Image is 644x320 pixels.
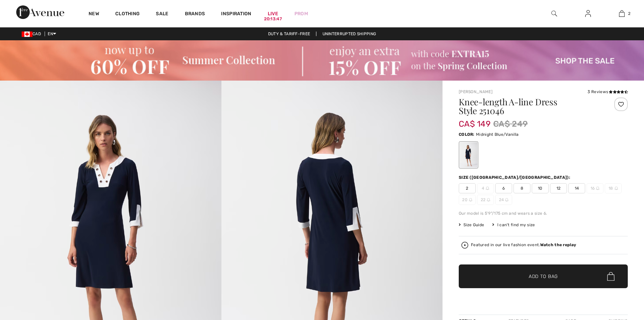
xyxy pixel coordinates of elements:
span: 16 [587,183,603,193]
span: 10 [532,183,549,193]
img: ring-m.svg [615,187,618,190]
img: Watch the replay [461,242,468,249]
div: Midnight Blue/Vanilla [460,142,477,168]
span: CA$ 149 [459,112,491,129]
div: I can't find my size [492,222,535,228]
span: 20 [459,195,476,205]
span: 8 [514,183,530,193]
img: ring-m.svg [486,187,489,190]
a: New [89,11,99,18]
span: CA$ 249 [493,118,528,130]
span: 12 [550,183,567,193]
span: Midnight Blue/Vanilla [476,132,519,137]
div: Featured in our live fashion event. [471,243,576,247]
img: search the website [551,9,557,18]
strong: Watch the replay [540,242,576,247]
a: Brands [185,11,205,18]
img: ring-m.svg [469,198,472,201]
span: Size Guide [459,222,484,228]
span: Add to Bag [529,273,558,280]
img: My Bag [619,9,625,18]
img: Canadian Dollar [22,31,32,37]
span: 6 [495,183,512,193]
h1: Knee-length A-line Dress Style 251046 [459,98,600,115]
span: Inspiration [221,11,251,18]
span: 18 [605,183,622,193]
img: ring-m.svg [487,198,490,201]
a: 2 [605,9,638,18]
span: 22 [477,195,494,205]
span: 24 [495,195,512,205]
a: Sale [156,11,168,18]
img: ring-m.svg [596,187,599,190]
div: Our model is 5'9"/175 cm and wears a size 6. [459,210,628,216]
a: Prom [294,10,308,17]
span: 4 [477,183,494,193]
span: 2 [459,183,476,193]
img: 1ère Avenue [16,5,64,19]
div: Size ([GEOGRAPHIC_DATA]/[GEOGRAPHIC_DATA]): [459,174,572,180]
span: 14 [568,183,585,193]
a: [PERSON_NAME] [459,89,493,94]
span: CAD [22,31,44,36]
span: 2 [628,10,630,17]
a: Sign In [580,9,596,18]
img: ring-m.svg [505,198,508,201]
span: Color: [459,132,475,137]
div: 20:13:47 [264,16,282,22]
img: My Info [585,9,591,18]
div: 3 Reviews [588,89,628,95]
a: Live20:13:47 [268,10,278,17]
button: Add to Bag [459,264,628,288]
span: EN [48,31,56,36]
a: Clothing [115,11,140,18]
